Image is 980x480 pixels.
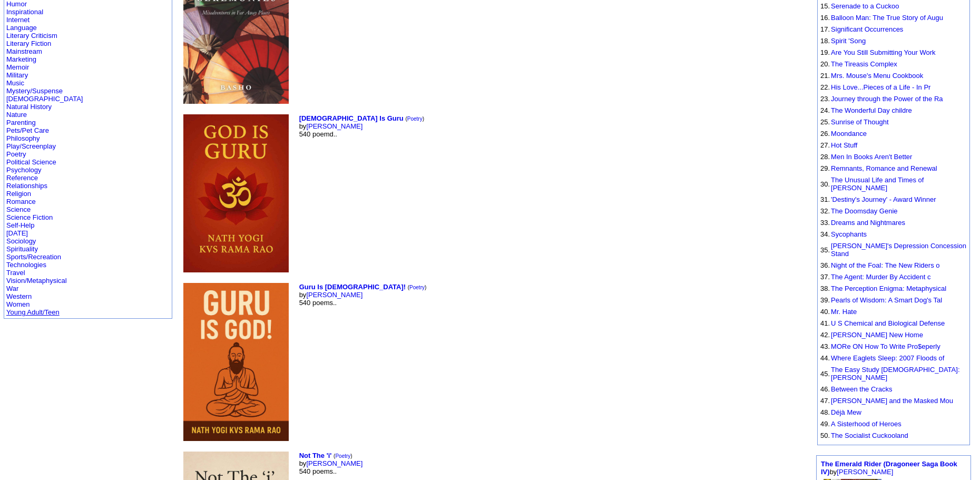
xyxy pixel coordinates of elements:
[820,219,830,227] font: 33.
[335,453,350,459] a: Poetry
[820,180,830,188] font: 30.
[831,48,936,56] a: Are You Still Submitting Your Work
[6,32,57,40] a: Literary Criticism
[831,60,897,68] a: The Tireasis Complex
[334,453,352,459] font: ( )
[6,16,30,24] a: Internet
[820,319,830,327] font: 41.
[831,25,903,33] a: Significant Occurrences
[6,277,67,285] a: Vision/Metaphysical
[831,195,936,203] a: 'Destiny's Journey' - Award Winner
[831,118,889,126] a: Sunrise of Thought
[183,114,289,272] img: 80707.jpg
[820,285,830,292] font: 38.
[6,71,28,79] a: Military
[831,408,861,416] a: Déjà Mew
[831,164,937,172] a: Remnants, Romance and Renewal
[6,245,38,253] a: Spirituality
[831,242,966,258] a: [PERSON_NAME]'s Depression Concession Stand
[6,166,41,174] a: Psychology
[820,14,830,22] font: 16.
[820,153,830,161] font: 28.
[408,285,427,290] font: ( )
[6,182,47,190] a: Relationships
[409,285,425,290] a: Poetry
[821,460,957,476] a: The Emerald Rider (Dragoneer Saga Book IV)
[820,37,830,45] font: 18.
[820,261,830,269] font: 36.
[299,114,424,138] font: by 540 poemd..
[831,354,944,362] a: Where Eaglets Sleep: 2007 Floods of
[6,213,53,221] a: Science Fiction
[6,24,37,32] a: Language
[820,230,830,238] font: 34.
[299,283,406,291] a: Guru Is [DEMOGRAPHIC_DATA]!
[831,37,866,45] a: Spirit 'Song
[306,122,362,130] a: [PERSON_NAME]
[820,370,830,378] font: 45.
[6,269,25,277] a: Travel
[6,261,46,269] a: Technologies
[6,126,49,134] a: Pets/Pet Care
[6,237,36,245] a: Sociology
[831,366,959,381] a: The Easy Study [DEMOGRAPHIC_DATA]: [PERSON_NAME]
[6,205,31,213] a: Science
[6,103,52,111] a: Natural History
[820,2,830,10] font: 15.
[831,308,857,316] a: Mr. Hate
[831,420,901,428] a: A Sisterhood of Heroes
[831,130,867,138] a: Moondance
[6,198,36,205] a: Romance
[820,432,830,439] font: 50.
[820,207,830,215] font: 32.
[831,342,940,350] a: MORe ON How To Write Pro$eperly
[6,221,34,229] a: Self-Help
[820,130,830,138] font: 26.
[306,459,362,467] a: [PERSON_NAME]
[820,25,830,33] font: 17.
[820,106,830,114] font: 24.
[831,385,892,393] a: Between the Cracks
[820,48,830,56] font: 19.
[6,40,51,47] a: Literary Fiction
[6,87,63,95] a: Mystery/Suspense
[820,246,830,254] font: 35.
[6,229,28,237] a: [DATE]
[6,308,60,316] a: Young Adult/Teen
[820,72,830,80] font: 21.
[820,95,830,103] font: 23.
[831,141,857,149] a: Hot Stuff
[820,408,830,416] font: 48.
[831,2,899,10] a: Serenade to a Cuckoo
[299,452,332,459] a: Not The 'i'
[831,95,943,103] a: Journey through the Power of the Ra
[183,283,289,441] img: 80706.jpg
